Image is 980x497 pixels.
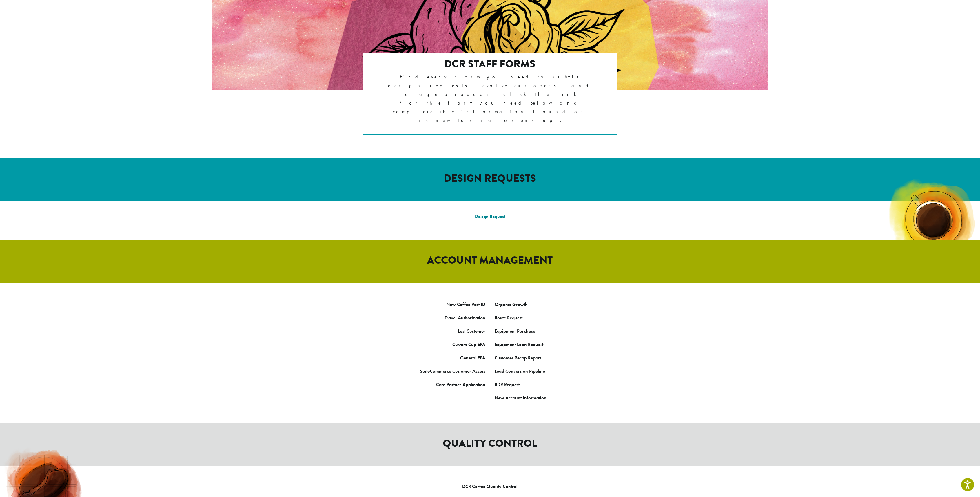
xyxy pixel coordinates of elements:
h2: DCR Staff Forms [388,58,592,70]
a: Lost Customer [458,328,485,334]
a: Lead Conversion Pipeline [495,368,545,374]
a: Custom Cup EPA [452,341,485,347]
h2: QUALITY CONTROL [325,437,655,450]
a: DCR Coffee Quality Control [462,483,518,489]
h2: DESIGN REQUESTS [325,172,655,185]
a: New Account Information [495,395,547,401]
a: Customer Recap Report [495,355,541,361]
a: se [531,328,535,334]
a: Route Request [495,315,522,321]
a: BDR Request [495,381,520,388]
a: Travel Authorization [445,315,485,321]
a: Design Request [475,213,505,219]
a: General EPA [460,355,485,361]
a: Organic Growth [495,301,528,307]
a: New Coffee Part ID [446,301,485,307]
a: Equipment Purcha [495,328,531,334]
p: Find every form you need to submit design requests, evolve customers, and manage products. Click ... [388,73,592,125]
a: SuiteCommerce Customer Access [420,368,485,374]
a: Cafe Partner Application [436,381,485,388]
h2: ACCOUNT MANAGEMENT [325,254,655,266]
a: Equipment Loan Request [495,341,543,347]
